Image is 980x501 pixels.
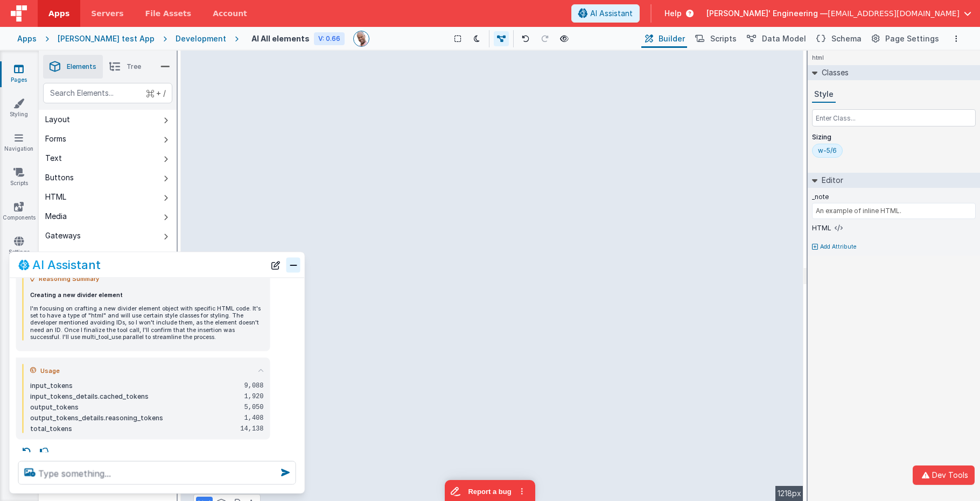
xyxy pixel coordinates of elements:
[40,364,60,377] span: Usage
[286,257,300,272] button: Close
[30,413,232,422] div: output_tokens_details.reasoning_tokens
[30,381,232,390] div: input_tokens
[67,62,96,71] span: Elements
[39,226,177,245] button: Gateways
[706,8,828,19] span: [PERSON_NAME]' Engineering —
[39,168,177,187] button: Buttons
[30,424,232,433] div: total_tokens
[240,403,263,411] div: 5,050
[268,257,283,272] button: New Chat
[664,8,682,19] span: Help
[354,31,369,46] img: 11ac31fe5dc3d0eff3fbbbf7b26fa6e1
[30,305,264,341] p: I'm focusing on crafting a new divider element object with specific HTML code. It's set to have a...
[176,33,226,44] div: Development
[812,109,976,126] input: Enter Class...
[691,30,739,48] button: Scripts
[813,30,864,48] button: Schema
[240,413,263,422] div: 1,408
[30,364,264,377] summary: Usage
[39,149,177,168] button: Text
[590,8,633,19] span: AI Assistant
[812,243,976,251] button: Add Attribute
[818,146,837,155] div: w-5/6
[831,33,862,44] span: Schema
[812,87,836,103] button: Style
[45,230,81,241] div: Gateways
[710,33,737,44] span: Scripts
[950,32,963,45] button: Options
[146,83,166,103] span: + /
[885,33,939,44] span: Page Settings
[828,8,960,19] span: [EMAIL_ADDRESS][DOMAIN_NAME]
[314,32,345,45] div: V: 0.66
[45,133,66,144] div: Forms
[48,8,69,19] span: Apps
[659,33,685,44] span: Builder
[743,30,808,48] button: Data Model
[127,62,141,71] span: Tree
[39,187,177,207] button: HTML
[812,133,976,142] p: Sizing
[868,30,941,48] button: Page Settings
[240,424,263,433] div: 14,138
[808,51,828,65] h4: html
[571,4,640,23] button: AI Assistant
[45,250,91,260] div: Components
[91,8,123,19] span: Servers
[45,211,67,222] div: Media
[251,34,310,43] h4: AI All elements
[145,8,192,19] span: File Assets
[17,33,37,44] div: Apps
[817,173,843,188] h2: Editor
[30,403,232,411] div: output_tokens
[812,193,829,201] label: _note
[820,243,857,251] p: Add Attribute
[39,129,177,149] button: Forms
[32,258,101,271] h2: AI Assistant
[913,465,975,485] button: Dev Tools
[39,207,177,226] button: Media
[641,30,687,48] button: Builder
[45,114,70,125] div: Layout
[30,292,123,299] strong: Creating a new divider element
[45,192,66,202] div: HTML
[58,33,155,44] div: [PERSON_NAME] test App
[45,153,62,164] div: Text
[240,381,263,390] div: 9,088
[812,224,831,232] label: HTML
[39,110,177,129] button: Layout
[45,172,74,183] div: Buttons
[39,272,99,285] span: Reasoning Summary
[817,65,849,80] h2: Classes
[43,83,172,103] input: Search Elements...
[706,8,971,19] button: [PERSON_NAME]' Engineering — [EMAIL_ADDRESS][DOMAIN_NAME]
[39,245,177,265] button: Components
[30,392,232,400] div: input_tokens_details.cached_tokens
[181,51,803,501] div: -->
[240,392,263,400] div: 1,920
[762,33,806,44] span: Data Model
[775,486,803,501] div: 1218px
